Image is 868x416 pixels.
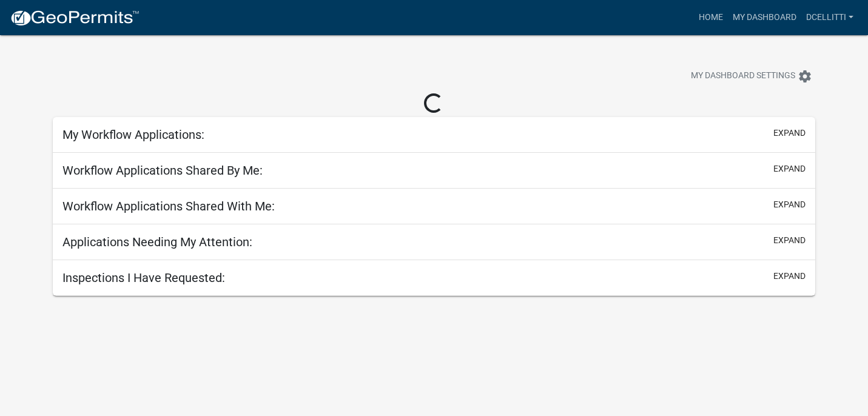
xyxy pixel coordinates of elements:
a: dcellitti [801,6,858,29]
h5: My Workflow Applications: [62,127,204,142]
i: settings [798,69,812,84]
span: My Dashboard Settings [691,69,795,84]
button: My Dashboard Settingssettings [681,64,822,88]
button: expand [773,198,806,211]
button: expand [773,163,806,175]
button: expand [773,270,806,283]
button: expand [773,234,806,247]
a: My Dashboard [728,6,801,29]
h5: Inspections I Have Requested: [62,270,225,285]
a: Home [694,6,728,29]
button: expand [773,127,806,139]
h5: Applications Needing My Attention: [62,235,252,249]
h5: Workflow Applications Shared With Me: [62,199,275,213]
h5: Workflow Applications Shared By Me: [62,163,263,178]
